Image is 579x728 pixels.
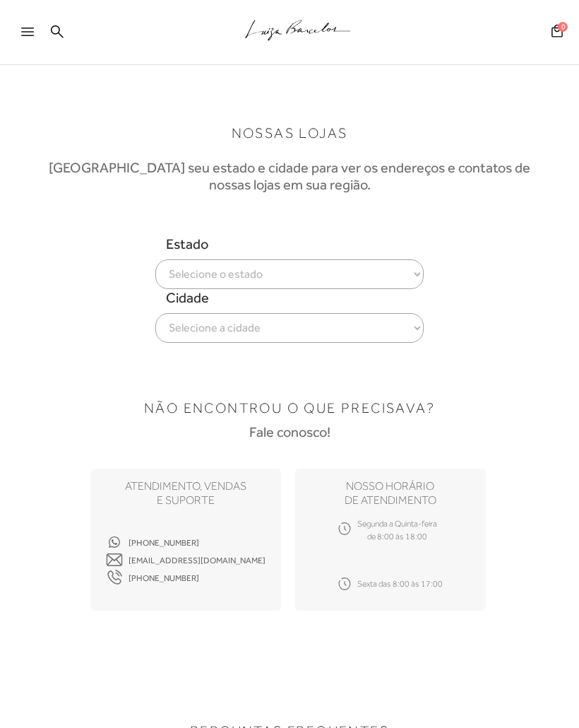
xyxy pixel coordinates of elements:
[249,423,330,440] h3: Fale conosco!
[558,22,568,32] span: 0
[547,23,567,42] button: 0
[35,159,544,193] h3: [GEOGRAPHIC_DATA] seu estado e cidade para ver os endereços e contatos de nossas lojas em sua reg...
[106,552,265,570] a: [EMAIL_ADDRESS][DOMAIN_NAME]
[129,538,199,548] span: [PHONE_NUMBER]
[106,570,199,587] a: [PHONE_NUMBER]
[357,577,443,590] span: Sexta das 8:00 às 17:00
[129,556,265,565] span: [EMAIL_ADDRESS][DOMAIN_NAME]
[129,573,199,583] span: [PHONE_NUMBER]
[232,124,348,141] h1: NOSSAS LOJAS
[155,289,424,306] span: Cidade
[155,235,424,252] span: Estado
[144,399,435,416] h1: NÃO ENCONTROU O QUE PRECISAVA?
[106,534,199,552] a: [PHONE_NUMBER]
[125,479,246,507] h4: ATENDIMENTO, VENDAS e suporte
[345,479,436,507] h4: nosso horário de atendimento
[357,517,437,543] span: Segunda a Quinta-feira de 8:00 às 18:00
